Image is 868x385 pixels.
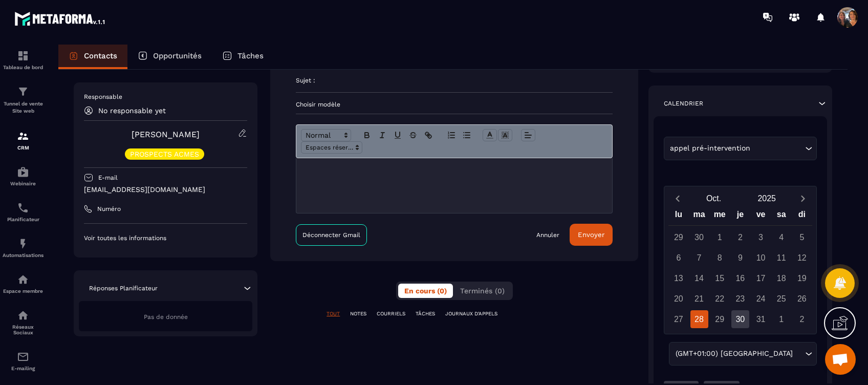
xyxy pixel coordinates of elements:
[772,269,790,287] div: 18
[84,234,247,242] p: Voir toutes les informations
[752,310,770,328] div: 31
[3,65,44,70] p: Tableau de bord
[731,269,749,287] div: 16
[3,145,44,151] p: CRM
[89,284,158,292] p: Réponses Planificateur
[212,45,274,69] a: Tâches
[795,348,802,359] input: Search for option
[669,310,687,328] div: 27
[144,313,188,320] span: Pas de donnée
[731,290,749,308] div: 23
[570,224,613,246] button: Envoyer
[58,45,127,69] a: Contacts
[17,273,29,286] img: automations
[730,207,750,225] div: je
[690,310,708,328] div: 28
[327,310,340,317] p: TOUT
[3,217,44,222] p: Planificateur
[690,249,708,267] div: 7
[668,143,753,154] span: appel pré-intervention
[17,309,29,322] img: social-network
[772,310,790,328] div: 1
[753,143,802,154] input: Search for option
[687,189,741,207] button: Open months overlay
[460,287,505,295] span: Terminés (0)
[296,76,315,84] p: Sujet :
[296,224,367,246] a: Déconnecter Gmail
[3,42,44,78] a: formationformationTableau de bord
[752,249,770,267] div: 10
[296,100,613,109] p: Choisir modèle
[673,348,795,359] span: (GMT+01:00) [GEOGRAPHIC_DATA]
[404,287,447,295] span: En cours (0)
[84,51,117,60] p: Contacts
[17,238,29,250] img: automations
[793,310,811,328] div: 2
[669,228,687,246] div: 29
[793,228,811,246] div: 5
[3,100,44,115] p: Tunnel de vente Site web
[3,343,44,379] a: emailemailE-mailing
[668,207,812,328] div: Calendar wrapper
[3,230,44,266] a: automationsautomationsAutomatisations
[97,205,121,213] p: Numéro
[752,269,770,287] div: 17
[132,130,200,139] a: [PERSON_NAME]
[454,284,511,298] button: Terminés (0)
[772,290,790,308] div: 25
[84,93,247,101] p: Responsable
[17,166,29,178] img: automations
[689,207,709,225] div: ma
[690,228,708,246] div: 30
[3,266,44,302] a: automationsautomationsEspace membre
[98,106,166,115] p: No responsable yet
[153,51,202,60] p: Opportunités
[398,284,453,298] button: En cours (0)
[669,290,687,308] div: 20
[669,249,687,267] div: 6
[3,288,44,294] p: Espace membre
[3,78,44,122] a: formationformationTunnel de vente Site web
[669,342,817,366] div: Search for option
[127,45,212,69] a: Opportunités
[84,185,247,195] p: [EMAIL_ADDRESS][DOMAIN_NAME]
[711,269,729,287] div: 15
[17,50,29,62] img: formation
[771,207,792,225] div: sa
[752,290,770,308] div: 24
[793,269,811,287] div: 19
[750,207,771,225] div: ve
[711,228,729,246] div: 1
[3,252,44,258] p: Automatisations
[3,324,44,335] p: Réseaux Sociaux
[793,290,811,308] div: 26
[793,249,811,267] div: 12
[17,85,29,98] img: formation
[731,249,749,267] div: 9
[825,344,856,375] div: Ouvrir le chat
[3,158,44,194] a: automationsautomationsWebinaire
[98,174,118,182] p: E-mail
[669,269,687,287] div: 13
[772,228,790,246] div: 4
[3,181,44,186] p: Webinaire
[711,249,729,267] div: 8
[740,189,793,207] button: Open years overlay
[416,310,435,317] p: TÂCHES
[17,202,29,214] img: scheduler
[668,191,687,205] button: Previous month
[690,269,708,287] div: 14
[690,290,708,308] div: 21
[664,137,817,160] div: Search for option
[3,302,44,343] a: social-networksocial-networkRéseaux Sociaux
[17,130,29,142] img: formation
[792,207,812,225] div: di
[709,207,730,225] div: me
[237,51,264,60] p: Tâches
[536,231,559,239] a: Annuler
[711,310,729,328] div: 29
[377,310,405,317] p: COURRIELS
[3,366,44,371] p: E-mailing
[14,9,106,28] img: logo
[130,151,199,158] p: PROSPECTS ACMES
